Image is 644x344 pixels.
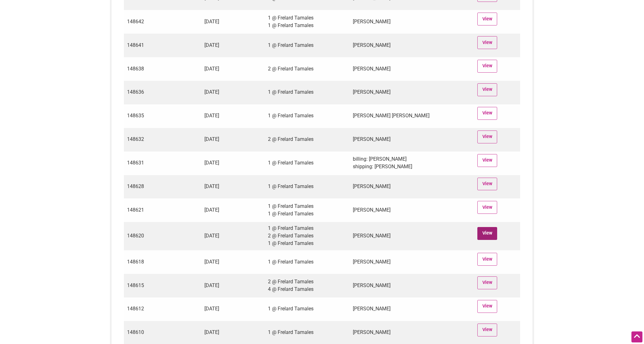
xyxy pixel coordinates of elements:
[477,13,497,25] a: View
[477,227,497,240] a: View
[124,198,201,222] td: 148621
[124,57,201,81] td: 148638
[477,130,497,143] a: View
[201,104,265,128] td: [DATE]
[477,107,497,120] a: View
[265,297,350,321] td: 1 @ Frelard Tamales
[350,222,474,250] td: [PERSON_NAME]
[265,34,350,57] td: 1 @ Frelard Tamales
[201,222,265,250] td: [DATE]
[477,178,497,191] a: View
[350,175,474,199] td: [PERSON_NAME]
[201,81,265,104] td: [DATE]
[265,274,350,297] td: 2 @ Frelard Tamales 4 @ Frelard Tamales
[265,104,350,128] td: 1 @ Frelard Tamales
[477,201,497,214] a: View
[265,222,350,250] td: 1 @ Frelard Tamales 2 @ Frelard Tamales 1 @ Frelard Tamales
[477,253,497,266] a: View
[477,324,497,336] a: View
[350,128,474,152] td: [PERSON_NAME]
[124,104,201,128] td: 148635
[201,57,265,81] td: [DATE]
[201,297,265,321] td: [DATE]
[477,36,497,49] a: View
[265,57,350,81] td: 2 @ Frelard Tamales
[201,10,265,34] td: [DATE]
[350,198,474,222] td: [PERSON_NAME]
[265,81,350,104] td: 1 @ Frelard Tamales
[124,10,201,34] td: 148642
[477,276,497,289] a: View
[631,331,642,342] div: Scroll Back to Top
[124,175,201,199] td: 148628
[124,297,201,321] td: 148612
[201,274,265,297] td: [DATE]
[477,300,497,313] a: View
[350,81,474,104] td: [PERSON_NAME]
[124,152,201,175] td: 148631
[201,198,265,222] td: [DATE]
[350,104,474,128] td: [PERSON_NAME] [PERSON_NAME]
[201,250,265,274] td: [DATE]
[124,128,201,152] td: 148632
[124,81,201,104] td: 148636
[350,250,474,274] td: [PERSON_NAME]
[350,152,474,175] td: billing: [PERSON_NAME] shipping: [PERSON_NAME]
[350,274,474,297] td: [PERSON_NAME]
[350,297,474,321] td: [PERSON_NAME]
[265,250,350,274] td: 1 @ Frelard Tamales
[124,274,201,297] td: 148615
[265,175,350,199] td: 1 @ Frelard Tamales
[201,34,265,57] td: [DATE]
[124,250,201,274] td: 148618
[201,175,265,199] td: [DATE]
[350,34,474,57] td: [PERSON_NAME]
[124,222,201,250] td: 148620
[477,83,497,96] a: View
[350,57,474,81] td: [PERSON_NAME]
[265,152,350,175] td: 1 @ Frelard Tamales
[201,152,265,175] td: [DATE]
[201,128,265,152] td: [DATE]
[265,198,350,222] td: 1 @ Frelard Tamales 1 @ Frelard Tamales
[265,128,350,152] td: 2 @ Frelard Tamales
[350,10,474,34] td: [PERSON_NAME]
[477,154,497,167] a: View
[477,60,497,73] a: View
[124,34,201,57] td: 148641
[265,10,350,34] td: 1 @ Frelard Tamales 1 @ Frelard Tamales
